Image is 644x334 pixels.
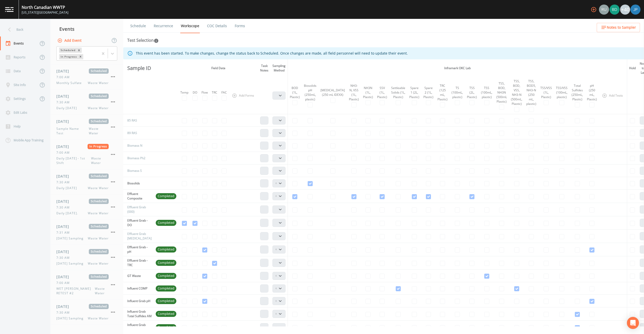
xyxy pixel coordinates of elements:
div: Total Sulfides (250mL, Plastic) [572,83,583,102]
span: Scheduled [89,94,109,99]
span: 7:00 AM [56,150,73,155]
div: [MEDICAL_DATA] (250 mL IDEXX) [320,88,345,97]
td: Influent Grab Total Sulfides AM [123,307,154,321]
div: This event has been started. To make changes, change the status back to Scheduled. Once changes a... [136,49,408,58]
div: Test Selection [127,37,159,43]
span: [DATE] [56,274,73,279]
span: Waste Water [88,81,109,85]
img: 41241ef155101aa6d92a04480b0d0000 [630,5,640,15]
div: Brock DeVeau [609,5,620,15]
a: [DATE]Scheduled7:00 AMMonthly SulfateWaste Water [50,64,123,90]
span: Scheduled [89,304,109,309]
td: Effluent Grab (000) [123,203,154,216]
span: 7:30 AM [56,180,73,185]
span: Waste Water [89,127,109,136]
a: Forms [234,19,246,33]
span: Daily [DATE] - 1st Shift [56,156,91,165]
th: Task Notes [258,59,270,77]
div: In Progress [59,54,78,59]
div: Scheduled [59,48,76,53]
a: [DATE]ScheduledSample Name TestWaste Water [50,115,123,140]
span: Daily [DATE] [56,186,80,190]
span: [DATE] [56,304,73,309]
th: Hold [627,59,638,77]
div: Events [50,23,123,35]
div: TSS/VSS (1L, Plastic) [540,86,552,99]
a: Schedule [130,19,147,33]
span: Notes to Sampler [607,24,636,31]
span: Completed [156,260,176,265]
div: Spare 1 (2L, Plastic) [409,86,419,99]
div: TRC (125 mL, Plastic) [437,83,448,102]
span: Scheduled [89,224,109,229]
div: Remove In Progress [78,54,83,59]
button: Add Event [56,36,84,45]
span: [DATE] Sampling [56,236,87,241]
span: 7:30 AM [56,100,73,105]
td: Biomass N [123,139,154,152]
div: TS (100mL, plastic) [452,86,463,99]
span: Scheduled [89,199,109,204]
td: Biomass Ph2 [123,152,154,164]
span: Completed [156,194,176,199]
span: Waste Water [88,261,109,266]
div: SSV (1L, Plastic) [377,86,387,99]
span: Waste Water [88,316,109,321]
img: a5c06d64ce99e847b6841ccd0307af82 [599,5,609,15]
svg: In this section you'll be able to select the analytical test to run, based on the media type, and... [154,38,159,43]
div: BOD (1L, Plastic) [290,86,300,99]
div: TSS, BOD5, NH3-N (250 mL, plastic) [526,79,536,106]
div: TSS (100mL, plastic) [481,86,492,99]
a: [DATE]Scheduled7:30 AM[DATE] SamplingWaste Water [50,300,123,325]
div: Flow [202,90,208,95]
a: [DATE]Scheduled7:30 AMDaily [DATE]Waste Water [50,170,123,195]
span: [DATE] [56,249,73,254]
a: COC Details [206,19,228,33]
div: TSS, BOD, NH3N (500mL Plastic) [496,81,507,104]
td: 85 RAS [123,114,154,127]
td: Effluent Grab [MEDICAL_DATA] [123,230,154,243]
a: Recurrence [153,19,174,33]
span: Scheduled [89,249,109,254]
a: [DATE]Scheduled7:30 AM[DATE] SamplingWaste Water [50,245,123,270]
th: Inframark OKC Lab [288,59,627,77]
div: NH3N (1L, Plastic) [363,86,373,99]
span: Sample Name Test [56,127,89,136]
span: 7:00 AM [56,75,73,79]
td: Effluent Composite [123,190,154,203]
span: WET [PERSON_NAME] RETEST #2 [56,286,95,296]
span: Completed [156,325,176,330]
span: Completed [156,273,176,278]
img: 9f682ec1c49132a47ef547787788f57d [610,5,620,15]
td: Biosolids [123,177,154,190]
a: [DATE]Scheduled7:30 AMDaily [DATE]Waste Water [50,90,123,115]
div: FAC [221,90,227,95]
span: Scheduled [89,68,109,74]
span: Completed [156,220,176,225]
div: North Canadian WWTP [22,4,68,10]
span: Completed [156,299,176,304]
span: Completed [156,247,176,252]
div: Settleable Solids (1L, Plastic) [391,86,405,99]
div: DO [192,90,197,95]
td: GT Waste [123,270,154,282]
span: Completed [156,311,176,316]
span: Daily [DATE] [56,106,80,110]
span: Daily [DATE]. [56,211,81,216]
div: Open Intercom Messenger [627,317,639,329]
span: 7:30 AM [56,310,73,315]
div: Temp [180,90,188,95]
th: Sampling Method [270,59,288,77]
td: Effluent Grab - TRC [123,256,154,270]
span: Scheduled [89,174,109,179]
a: [DATE]In Progress7:00 AMDaily [DATE] - 1st ShiftWaste Water [50,140,123,170]
span: [DATE] [56,199,73,204]
span: Waste Water [88,236,109,241]
a: [DATE]Scheduled7:30 AMDaily [DATE].Waste Water [50,195,123,220]
span: Scheduled [89,274,109,279]
span: [DATE] Sampling [56,261,87,266]
span: In Progress [88,144,109,149]
span: [DATE] [56,94,73,99]
span: [DATE] [56,144,73,149]
div: TSS, BOD, VSS, NH3-N (500mL, Plastic) [511,79,522,106]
